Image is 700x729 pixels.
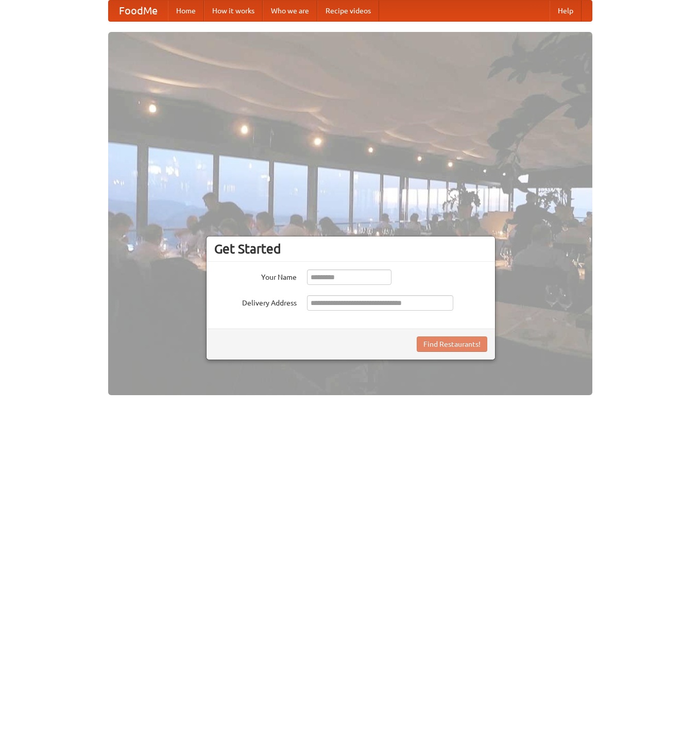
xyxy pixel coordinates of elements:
[550,1,582,21] a: Help
[214,295,297,308] label: Delivery Address
[417,336,487,352] button: Find Restaurants!
[214,269,297,282] label: Your Name
[109,1,168,21] a: FoodMe
[317,1,379,21] a: Recipe videos
[204,1,263,21] a: How it works
[214,241,487,257] h3: Get Started
[168,1,204,21] a: Home
[263,1,317,21] a: Who we are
